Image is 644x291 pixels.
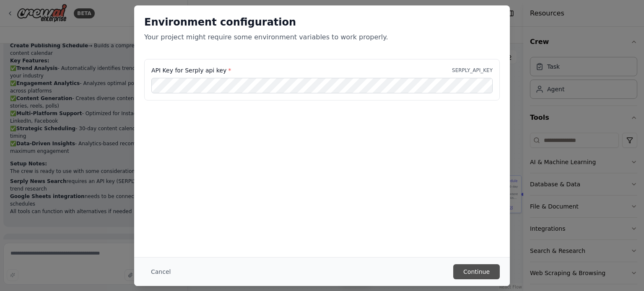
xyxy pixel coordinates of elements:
[144,264,177,279] button: Cancel
[453,264,500,279] button: Continue
[151,66,231,75] label: API Key for Serply api key
[452,67,493,74] p: SERPLY_API_KEY
[144,32,500,42] p: Your project might require some environment variables to work properly.
[144,15,500,29] h2: Environment configuration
